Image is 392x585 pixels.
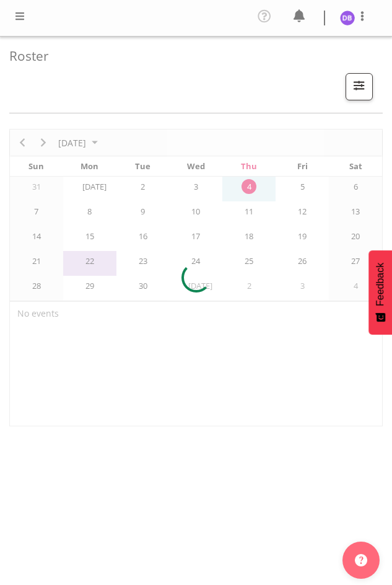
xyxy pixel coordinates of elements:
[340,11,355,25] img: dawn-belshaw1857.jpg
[346,73,373,100] button: Filter Shifts
[368,250,392,335] button: Feedback - Show survey
[355,554,367,566] img: help-xxl-2.png
[375,263,386,306] span: Feedback
[9,49,373,63] h4: Roster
